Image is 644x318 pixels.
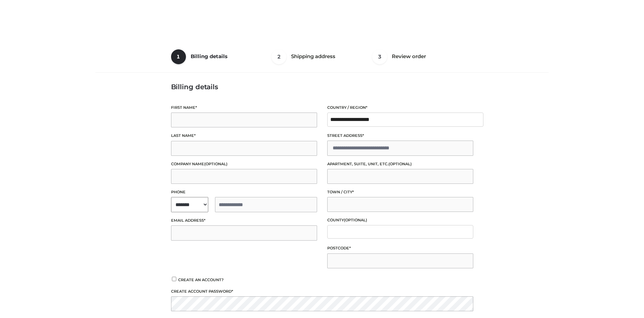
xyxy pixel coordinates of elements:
span: 1 [171,49,186,64]
label: First name [171,104,317,111]
label: County [327,217,473,223]
span: (optional) [344,218,367,222]
span: 3 [372,49,387,64]
span: Shipping address [291,53,335,59]
label: Email address [171,217,317,224]
span: 2 [271,49,286,64]
span: Review order [392,53,426,59]
span: Billing details [191,53,228,59]
span: (optional) [204,162,228,166]
label: Street address [327,132,473,139]
label: Last name [171,132,317,139]
label: Town / City [327,189,473,195]
label: Postcode [327,245,473,251]
span: Create an account? [178,277,224,282]
label: Company name [171,161,317,167]
label: Phone [171,189,317,195]
label: Country / Region [327,104,473,111]
input: Create an account? [171,277,177,281]
h3: Billing details [171,83,473,91]
label: Apartment, suite, unit, etc. [327,161,473,167]
label: Create account password [171,288,473,295]
span: (optional) [388,162,412,166]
